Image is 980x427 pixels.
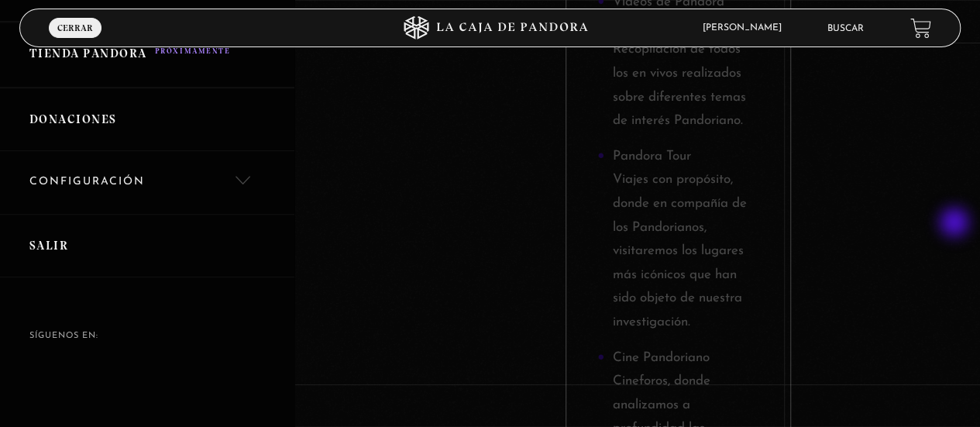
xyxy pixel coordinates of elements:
a: Buscar [827,24,864,33]
a: View your shopping cart [910,18,931,39]
span: [PERSON_NAME] [695,23,797,33]
span: Menu [62,36,88,47]
span: Cerrar [57,23,93,33]
h4: SÍguenos en: [29,332,265,340]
